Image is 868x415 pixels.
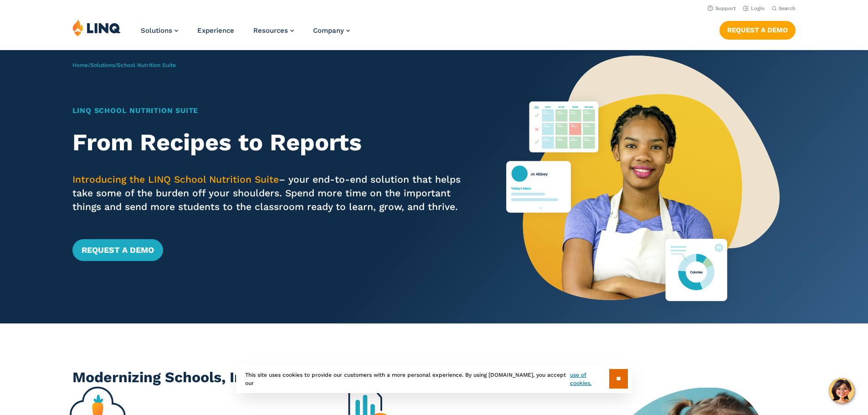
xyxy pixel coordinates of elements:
span: Solutions [141,26,172,35]
a: Company [313,26,350,35]
a: use of cookies. [570,371,609,387]
a: Experience [197,26,234,35]
a: Home [72,62,88,68]
button: Hello, have a question? Let’s chat. [829,378,854,404]
a: Solutions [141,26,178,35]
h2: From Recipes to Reports [72,129,471,156]
h1: LINQ School Nutrition Suite [72,105,471,116]
img: LINQ | K‑12 Software [72,19,121,36]
span: Resources [253,26,288,35]
img: Nutrition Suite Launch [506,50,780,323]
a: Request a Demo [719,21,796,39]
span: Search [779,5,796,11]
nav: Button Navigation [719,19,796,39]
span: Introducing the LINQ School Nutrition Suite [72,174,279,185]
a: Request a Demo [72,239,163,261]
div: This site uses cookies to provide our customers with a more personal experience. By using [DOMAIN... [236,364,632,393]
a: Support [708,5,736,11]
span: School Nutrition Suite [117,62,176,68]
a: Login [743,5,765,11]
h2: Modernizing Schools, Inspiring Success [72,367,796,388]
span: / / [72,62,176,68]
button: Open Search Bar [772,5,796,12]
a: Solutions [90,62,115,68]
nav: Primary Navigation [141,19,350,49]
span: Company [313,26,344,35]
a: Resources [253,26,294,35]
p: – your end-to-end solution that helps take some of the burden off your shoulders. Spend more time... [72,173,471,214]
